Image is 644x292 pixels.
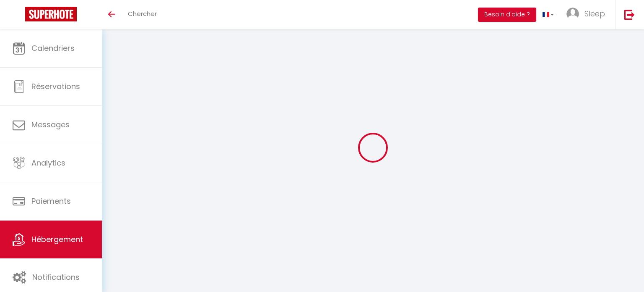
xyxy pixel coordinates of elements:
span: Chercher [128,9,157,18]
button: Besoin d'aide ? [478,8,536,22]
img: ... [566,8,579,20]
span: Réservations [31,81,80,92]
span: Sleep [584,8,605,19]
img: Super Booking [25,7,77,21]
span: Notifications [32,272,80,282]
span: Paiements [31,196,71,206]
img: logout [624,9,635,20]
span: Calendriers [31,43,75,53]
span: Hébergement [31,234,83,245]
span: Analytics [31,158,65,168]
span: Messages [31,119,70,130]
